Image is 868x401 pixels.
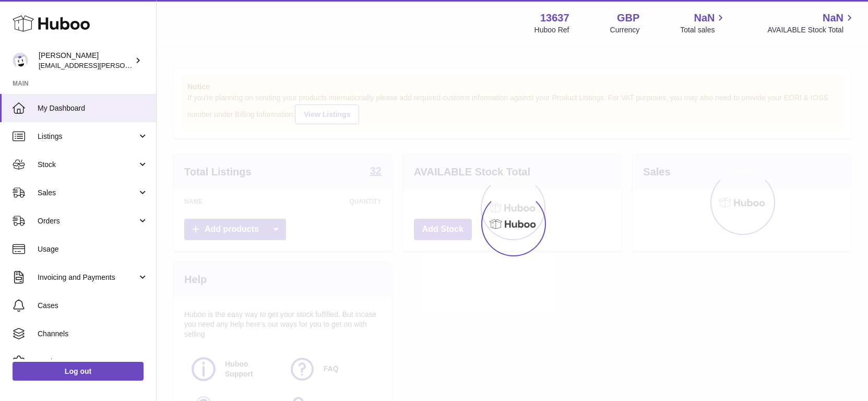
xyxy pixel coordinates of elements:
[13,362,144,381] a: Log out
[38,188,137,198] span: Sales
[13,53,28,68] img: jonny@ledda.co
[39,51,133,70] div: [PERSON_NAME]
[39,61,209,69] span: [EMAIL_ADDRESS][PERSON_NAME][DOMAIN_NAME]
[534,25,569,35] div: Huboo Ref
[38,357,148,367] span: Settings
[617,11,639,25] strong: GBP
[38,301,148,311] span: Cases
[38,216,137,226] span: Orders
[610,25,640,35] div: Currency
[38,329,148,339] span: Channels
[823,11,843,25] span: NaN
[38,244,148,254] span: Usage
[38,160,137,170] span: Stock
[680,25,727,35] span: Total sales
[38,273,137,282] span: Invoicing and Payments
[540,11,569,25] strong: 13637
[680,11,727,35] a: NaN Total sales
[767,11,855,35] a: NaN AVAILABLE Stock Total
[38,103,148,113] span: My Dashboard
[767,25,855,35] span: AVAILABLE Stock Total
[694,11,715,25] span: NaN
[38,132,137,141] span: Listings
